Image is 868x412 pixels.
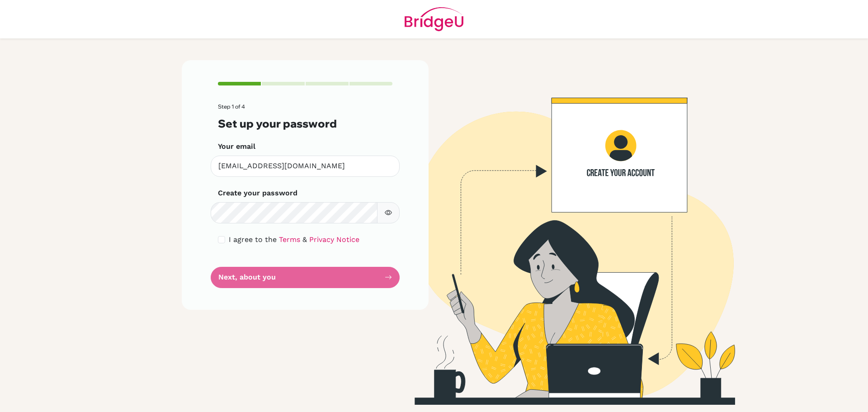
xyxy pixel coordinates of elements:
h3: Set up your password [218,117,392,130]
span: I agree to the [229,235,277,244]
span: & [302,235,307,244]
label: Create your password [218,188,297,199]
img: Create your account [305,60,821,405]
a: Privacy Notice [309,235,359,244]
span: Step 1 of 4 [218,103,245,110]
a: Terms [279,235,300,244]
input: Insert your email* [211,156,400,177]
label: Your email [218,141,255,152]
